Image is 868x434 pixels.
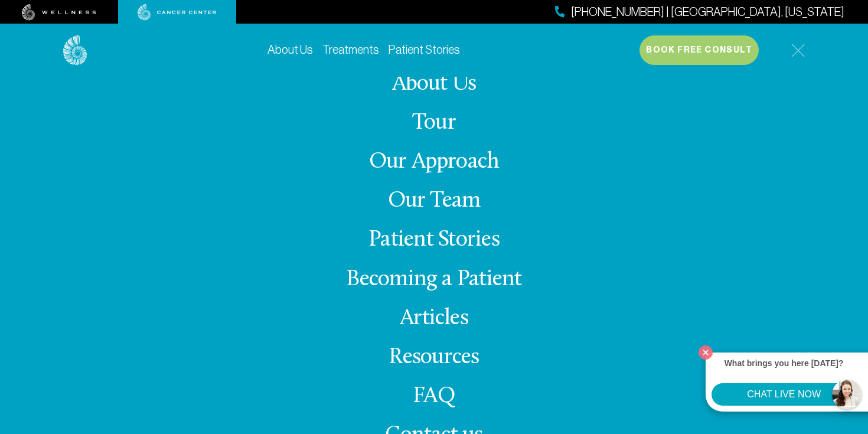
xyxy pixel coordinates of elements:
a: [PHONE_NUMBER] | [GEOGRAPHIC_DATA], [US_STATE] [555,4,844,21]
a: Becoming a Patient [346,268,521,291]
img: icon-hamburger [791,44,805,57]
a: Patient Stories [368,229,500,252]
a: About Us [392,73,477,96]
button: CHAT LIVE NOW [712,383,856,406]
a: Our Approach [369,151,500,174]
img: cancer center [138,4,217,21]
a: Treatments [322,43,379,56]
a: Our Team [388,190,481,213]
a: Patient Stories [389,43,460,56]
a: Tour [412,112,456,135]
img: logo [63,35,87,66]
a: Articles [400,307,468,330]
a: Resources [389,346,479,369]
img: wellness [22,4,96,21]
span: [PHONE_NUMBER] | [GEOGRAPHIC_DATA], [US_STATE] [571,4,844,21]
button: Close [696,342,716,363]
a: FAQ [413,385,455,408]
a: About Us [267,43,313,56]
strong: What brings you here [DATE]? [725,358,844,368]
button: Book Free Consult [639,35,759,65]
